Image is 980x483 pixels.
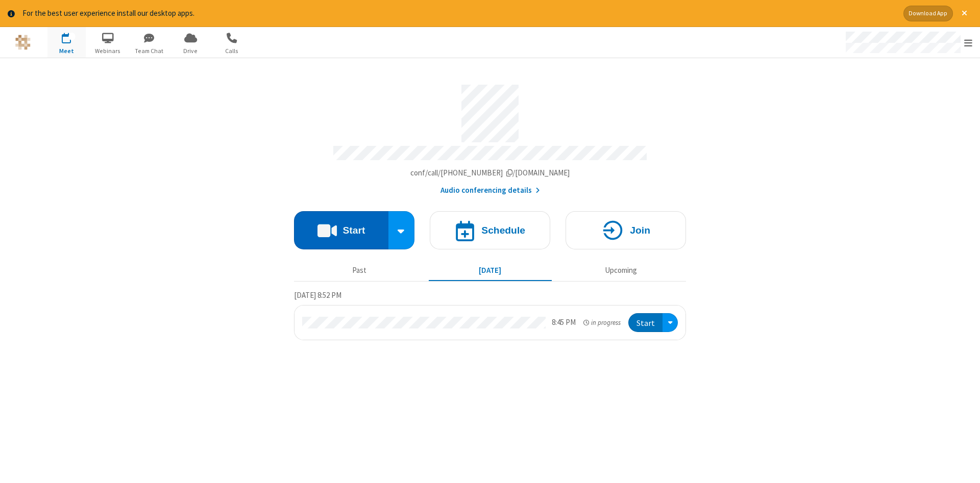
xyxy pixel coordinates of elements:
[294,290,341,300] span: [DATE] 8:52 PM
[294,211,388,249] button: Start
[663,313,678,332] div: Open menu
[294,77,686,196] section: Account details
[481,225,525,235] h4: Schedule
[903,6,953,21] button: Download App
[47,46,86,56] span: Meet
[388,211,415,249] div: Start conference options
[294,289,686,340] section: Today's Meetings
[552,317,576,328] div: 8:45 PM
[628,313,663,332] button: Start
[89,46,127,56] span: Webinars
[69,33,76,40] div: 1
[410,168,570,177] span: Copy my meeting room link
[130,46,168,56] span: Team Chat
[213,46,251,56] span: Calls
[429,261,552,281] button: [DATE]
[342,225,365,235] h4: Start
[630,225,650,235] h4: Join
[410,167,570,179] button: Copy my meeting room linkCopy my meeting room link
[22,8,896,19] div: For the best user experience install our desktop apps.
[559,261,682,281] button: Upcoming
[298,261,421,281] button: Past
[583,318,621,327] em: in progress
[15,35,31,50] img: QA Selenium DO NOT DELETE OR CHANGE
[171,46,210,56] span: Drive
[957,6,972,21] button: Close alert
[4,27,42,58] button: Logo
[440,185,540,196] button: Audio conferencing details
[430,211,550,249] button: Schedule
[836,27,980,58] div: Open menu
[566,211,686,249] button: Join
